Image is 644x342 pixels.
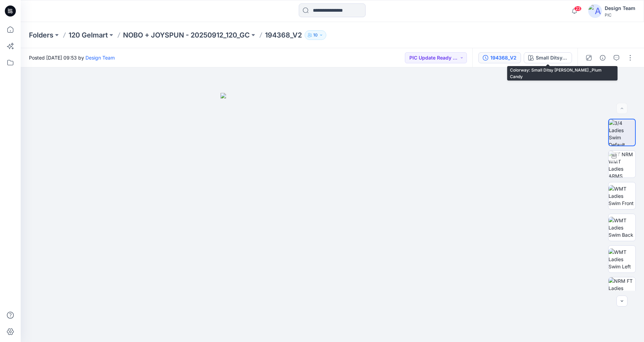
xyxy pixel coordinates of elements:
span: 23 [574,6,582,11]
div: Small Ditsy [PERSON_NAME] _Plum Candy [536,54,568,62]
img: NRM FT Ladies Swim BTM Render [609,277,635,304]
a: 120 Gelmart [69,30,108,40]
img: 3/4 Ladies Swim Default [609,119,635,146]
div: Design Team [605,4,635,12]
a: Design Team [85,55,115,61]
button: Small Ditsy [PERSON_NAME] _Plum Candy [524,52,572,63]
img: eyJhbGciOiJIUzI1NiIsImtpZCI6IjAiLCJzbHQiOiJzZXMiLCJ0eXAiOiJKV1QifQ.eyJkYXRhIjp7InR5cGUiOiJzdG9yYW... [221,93,444,342]
img: WMT Ladies Swim Back [609,217,635,238]
img: WMT Ladies Swim Left [609,248,635,270]
img: WMT Ladies Swim Front [609,185,635,207]
a: Folders [29,30,53,40]
img: TT NRM WMT Ladies ARMS DOWN [609,151,635,178]
p: 194368_V2 [265,30,302,40]
span: Posted [DATE] 09:53 by [29,54,115,61]
div: PIC [605,12,635,18]
div: 194368_V2 [490,54,517,62]
button: 10 [305,30,326,40]
p: 10 [313,31,318,39]
a: NOBO + JOYSPUN - 20250912_120_GC [123,30,250,40]
button: 194368_V2 [478,52,521,63]
img: avatar [588,4,602,18]
button: Details [597,52,608,63]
